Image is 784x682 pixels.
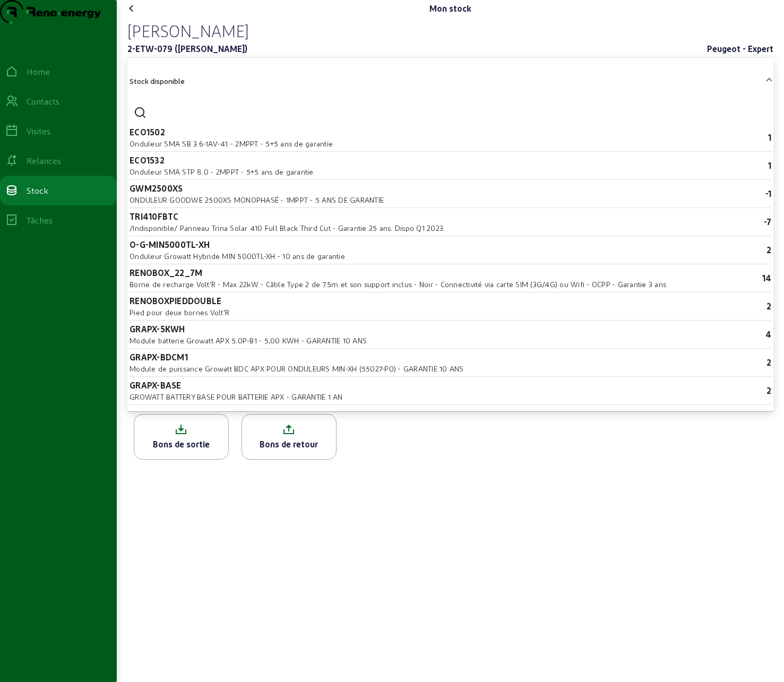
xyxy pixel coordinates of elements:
div: Stock [27,184,48,197]
div: Stock disponible [127,100,773,407]
cam-list-tag: 2 [766,245,771,255]
cam-list-tag: 1 [768,132,771,142]
div: GRAPX-BASE [130,379,343,392]
cam-list-sub-title: ONDULEUR GOODWE 2500XS MONOPHASÉ - 1MPPT - 5 ANS DE GARANTIE [130,195,384,204]
cam-list-sub-title: Module batterie Growatt APX 5.0P-B1 - 5,00 KWH - GARANTIE 10 ANS [130,336,367,345]
div: [PERSON_NAME] [127,21,773,40]
div: RENOBOXPIEDDOUBLE [130,295,229,307]
div: Bons de sortie [134,438,228,451]
cam-list-sub-title: Onduleur Growatt Hybride MIN 5000TL-XH - 10 ans de garantie [130,252,345,261]
div: GRAPX-BDCM1 [130,351,464,364]
div: GRAPX-5KWH [130,323,367,335]
cam-list-tag: 14 [762,273,772,283]
cam-list-tag: 2 [766,385,771,395]
div: ECO1532 [130,154,314,167]
cam-list-tag: -1 [765,188,772,198]
div: Contacts [27,95,59,108]
div: TRI410FBTC [130,210,445,223]
div: O-G-MIN5000TL-XH [130,238,345,251]
cam-list-sub-title: Onduleur SMA SB 3.6-1AV-41 - 2MPPT - 5+5 ans de garantie [130,139,333,148]
cam-list-sub-title: Onduleur SMA STP 8.0 - 2MPPT - 5+5 ans de garantie [130,167,314,176]
cam-list-sub-title: Module de puissance Growatt BDC APX POUR ONDULEURS MIN-XH (55027-P0) - GARANTIE 10 ANS [130,364,464,373]
div: GWM2500XS [130,182,384,195]
cam-list-sub-title: Pied pour deux bornes Volt'R [130,308,229,317]
cam-list-tag: 2 [766,357,771,367]
mat-panel-title: Stock disponible [130,75,759,88]
mat-expansion-panel-header: Stock disponible [127,62,773,100]
cam-list-sub-title: Borne de recharge Volt'R - Max 22kW - Câble Type 2 de 7.5m et son support inclus - Noir - Connect... [130,280,666,289]
cam-list-sub-title: GROWATT BATTERY BASE POUR BATTERIE APX - GARANTIE 1 AN [130,392,343,401]
cam-list-tag: 2 [766,301,771,311]
div: ECO1502 [130,126,333,139]
div: Relances [27,154,61,167]
div: Bons de retour [242,438,336,451]
cam-list-tag: 4 [765,329,771,339]
div: RENOBOX_22_7M [130,266,666,279]
div: Tâches [27,214,53,227]
cam-list-tag: -7 [764,217,772,227]
cam-list-tag: 1 [768,160,771,170]
div: Home [27,65,50,78]
cam-list-sub-title: /Indisponible/ Panneau Trina Solar 410 Full Black Third Cut - Garantie 25 ans. Dispo Q1 2023. [130,223,445,232]
div: Visites [27,125,50,137]
div: Peugeot - Expert [707,42,773,55]
div: Mon stock [429,2,471,15]
div: 2-ETW-079 ([PERSON_NAME]) [127,42,247,55]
